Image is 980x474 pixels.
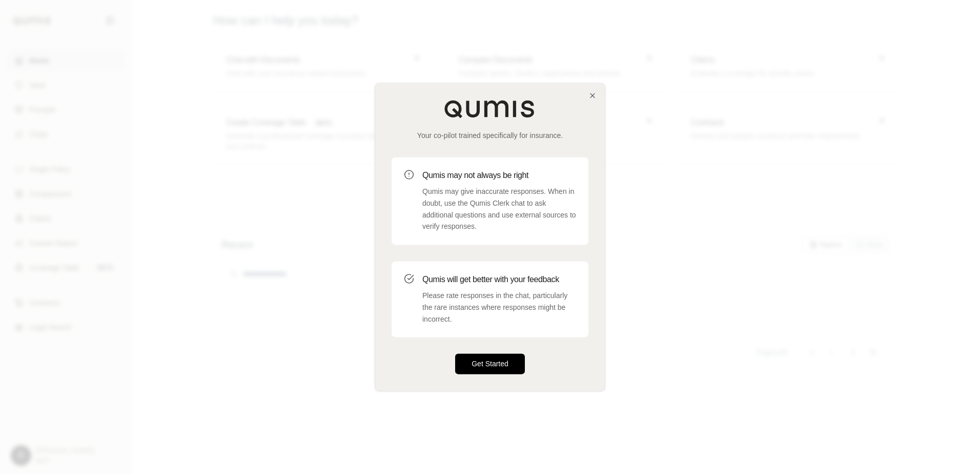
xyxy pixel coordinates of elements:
[422,273,576,286] h3: Qumis will get better with your feedback
[444,100,536,118] img: Qumis Logo
[392,130,588,141] p: Your co-pilot trained specifically for insurance.
[455,354,525,374] button: Get Started
[422,169,576,182] h3: Qumis may not always be right
[422,186,576,232] p: Qumis may give inaccurate responses. When in doubt, use the Qumis Clerk chat to ask additional qu...
[422,290,576,325] p: Please rate responses in the chat, particularly the rare instances where responses might be incor...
